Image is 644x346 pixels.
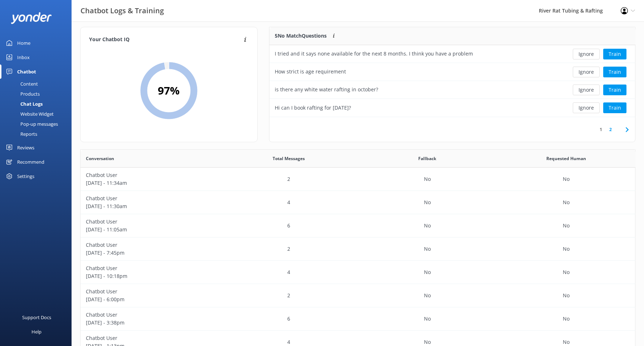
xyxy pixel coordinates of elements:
div: Pop-up messages [4,119,58,129]
p: No [424,222,431,230]
a: 2 [606,126,615,133]
div: row [80,168,635,191]
p: 2 [287,245,290,253]
div: Recommend [17,155,44,169]
div: grid [269,45,635,117]
p: 4 [287,268,290,276]
button: Ignore [573,49,600,59]
p: Chatbot User [86,241,214,249]
div: Website Widget [4,109,54,119]
p: No [563,175,570,183]
p: No [563,338,570,346]
p: [DATE] - 11:30am [86,202,214,210]
p: 4 [287,338,290,346]
button: Train [603,102,626,113]
p: No [563,268,570,276]
button: Train [603,49,626,59]
div: row [80,191,635,214]
div: row [80,284,635,307]
p: Chatbot User [86,218,214,226]
h2: 97 % [158,82,180,99]
p: Chatbot User [86,311,214,319]
p: Chatbot User [86,194,214,202]
a: Chat Logs [4,99,72,109]
p: No [424,245,431,253]
p: No [563,292,570,299]
div: Settings [17,169,34,183]
div: Reviews [17,140,34,155]
p: No [563,222,570,230]
p: No [563,245,570,253]
button: Train [603,67,626,77]
div: row [80,237,635,261]
a: Content [4,79,72,89]
p: 4 [287,198,290,206]
div: Help [31,325,42,339]
p: No [563,315,570,323]
p: 2 [287,175,290,183]
div: Reports [4,129,37,139]
p: [DATE] - 11:05am [86,226,214,234]
div: Products [4,89,40,99]
p: Chatbot User [86,171,214,179]
div: Chat Logs [4,99,43,109]
img: yonder-white-logo.png [11,12,52,24]
p: Chatbot User [86,288,214,295]
p: [DATE] - 7:45pm [86,249,214,257]
div: Content [4,79,38,89]
button: Ignore [573,102,600,113]
p: 5 No Match Questions [275,32,327,40]
button: Ignore [573,85,600,95]
div: Support Docs [22,310,51,325]
p: 6 [287,315,290,323]
span: Conversation [86,155,114,162]
p: No [424,268,431,276]
span: Requested Human [546,155,586,162]
a: Website Widget [4,109,72,119]
p: No [424,198,431,206]
p: No [424,292,431,299]
div: row [80,261,635,284]
p: [DATE] - 11:34am [86,179,214,187]
p: No [424,175,431,183]
p: [DATE] - 6:00pm [86,295,214,303]
p: No [424,315,431,323]
p: [DATE] - 10:18pm [86,272,214,280]
a: Products [4,89,72,99]
span: Fallback [418,155,436,162]
div: row [269,81,635,99]
p: 2 [287,292,290,299]
div: row [80,214,635,237]
div: row [269,45,635,63]
div: I tried and it says none available for the next 8 months. I think you have a problem [275,50,473,58]
a: 1 [596,126,606,133]
div: is there any white water rafting in october? [275,86,378,93]
div: Chatbot [17,64,36,79]
div: row [80,307,635,331]
a: Pop-up messages [4,119,72,129]
div: Hi can I book rafting for [DATE]? [275,104,351,112]
a: Reports [4,129,72,139]
div: row [269,99,635,117]
div: Home [17,36,30,50]
div: How strict is age requirement [275,68,346,76]
p: [DATE] - 3:38pm [86,319,214,327]
p: 6 [287,222,290,230]
button: Ignore [573,67,600,77]
p: No [563,198,570,206]
div: row [269,63,635,81]
h4: Your Chatbot IQ [89,36,242,44]
p: No [424,338,431,346]
h3: Chatbot Logs & Training [80,5,164,16]
div: Inbox [17,50,30,64]
span: Total Messages [273,155,305,162]
button: Train [603,85,626,95]
p: Chatbot User [86,264,214,272]
p: Chatbot User [86,334,214,342]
